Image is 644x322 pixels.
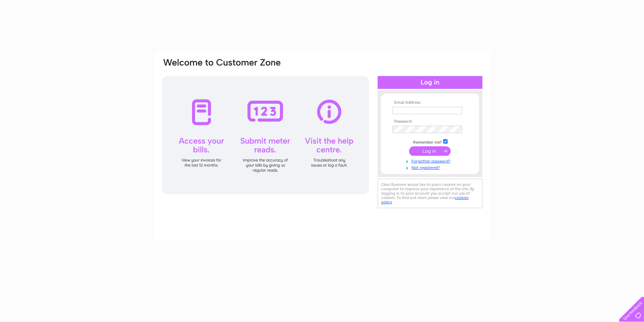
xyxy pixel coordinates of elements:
[392,157,469,164] a: Forgotten password?
[378,179,482,208] div: Clear Business would like to place cookies on your computer to improve your experience of the sit...
[409,146,451,156] input: Submit
[381,195,469,204] a: cookies policy
[391,119,469,124] th: Password:
[392,164,469,170] a: Not registered?
[391,138,469,145] td: Remember me?
[391,100,469,105] th: Email Address:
